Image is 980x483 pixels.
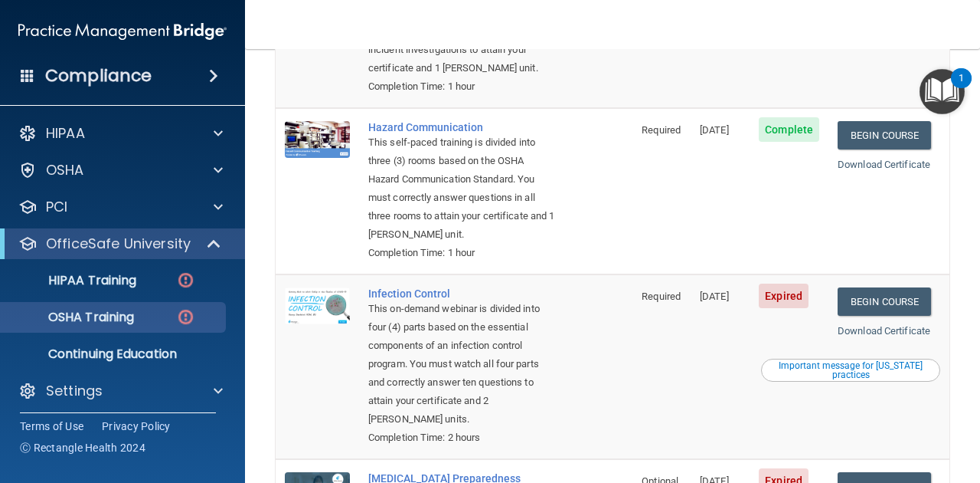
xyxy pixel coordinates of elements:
[761,359,940,382] button: Read this if you are a dental practitioner in the state of CA
[838,287,931,316] a: Begin Course
[18,198,223,216] a: PCI
[368,121,556,133] a: Hazard Communication
[46,124,85,143] p: HIPAA
[176,307,195,327] img: danger-circle.6113f641.png
[20,440,145,455] span: Ⓒ Rectangle Health 2024
[838,121,931,149] a: Begin Course
[838,325,930,337] a: Download Certificate
[46,235,191,253] p: OfficeSafe University
[368,133,556,244] div: This self-paced training is divided into three (3) rooms based on the OSHA Hazard Communication S...
[759,284,808,308] span: Expired
[18,235,222,253] a: OfficeSafe University
[10,273,136,288] p: HIPAA Training
[10,347,219,362] p: Continuing Education
[46,198,67,216] p: PCI
[700,291,729,302] span: [DATE]
[920,69,965,114] button: Open Resource Center, 1 new notification
[46,161,84,179] p: OSHA
[46,382,103,400] p: Settings
[368,300,556,429] div: This on-demand webinar is divided into four (4) parts based on the essential components of an inf...
[18,124,223,143] a: HIPAA
[642,124,681,136] span: Required
[368,244,556,262] div: Completion Time: 1 hour
[176,271,195,290] img: danger-circle.6113f641.png
[18,382,223,400] a: Settings
[368,77,556,96] div: Completion Time: 1 hour
[959,78,964,98] div: 1
[18,161,223,179] a: OSHA
[368,287,556,300] a: Infection Control
[368,429,556,447] div: Completion Time: 2 hours
[700,124,729,136] span: [DATE]
[102,419,171,434] a: Privacy Policy
[763,361,938,379] div: Important message for [US_STATE] practices
[45,65,152,87] h4: Compliance
[20,419,83,434] a: Terms of Use
[838,159,930,170] a: Download Certificate
[642,291,681,302] span: Required
[10,310,134,325] p: OSHA Training
[18,16,227,47] img: PMB logo
[759,117,819,142] span: Complete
